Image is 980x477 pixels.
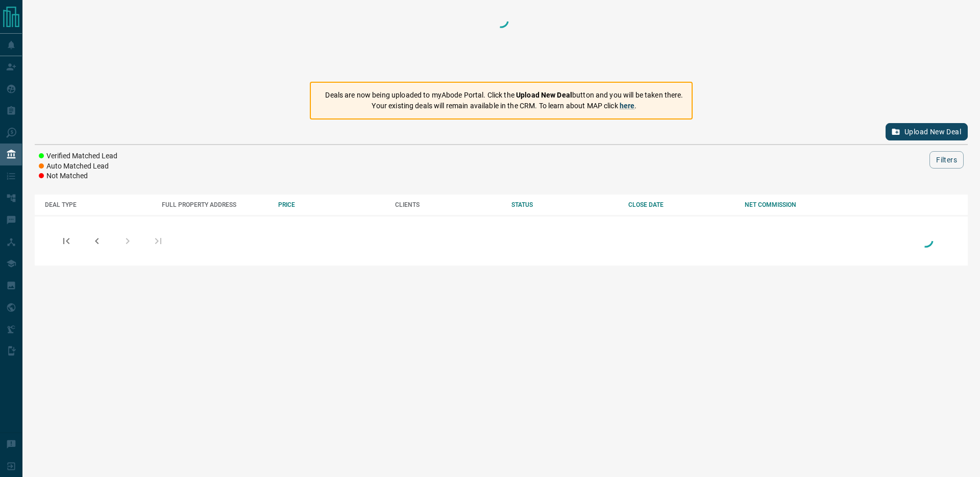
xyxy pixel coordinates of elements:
div: STATUS [511,201,618,208]
p: Deals are now being uploaded to myAbode Portal. Click the button and you will be taken there. [325,90,683,101]
div: Loading [491,10,511,71]
button: Filters [929,151,964,169]
strong: Upload New Deal [516,91,572,99]
p: Your existing deals will remain available in the CRM. To learn about MAP click . [325,101,683,111]
div: Loading [916,230,936,252]
button: Upload New Deal [886,123,968,140]
div: FULL PROPERTY ADDRESS [162,201,268,208]
a: here [620,102,635,110]
div: DEAL TYPE [45,201,152,208]
div: NET COMMISSION [745,201,851,208]
div: PRICE [278,201,385,208]
li: Verified Matched Lead [39,151,117,161]
div: CLIENTS [395,201,502,208]
li: Auto Matched Lead [39,161,117,172]
div: CLOSE DATE [628,201,735,208]
li: Not Matched [39,171,117,181]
